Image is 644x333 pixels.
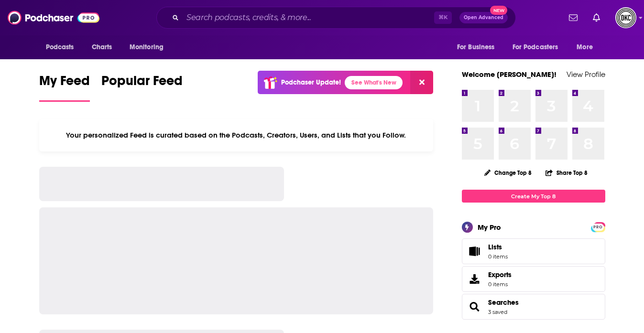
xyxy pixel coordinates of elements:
input: Search podcasts, credits, & more... [183,10,434,25]
span: Lists [488,243,508,251]
span: 0 items [488,281,512,288]
button: open menu [506,38,572,56]
button: Share Top 8 [545,163,588,182]
span: Logged in as DKCMediatech [615,7,636,28]
button: open menu [123,38,176,56]
span: My Feed [39,73,90,95]
div: Search podcasts, credits, & more... [156,7,516,29]
a: Searches [465,300,484,313]
a: Charts [86,38,118,56]
button: open menu [570,38,605,56]
a: View Profile [567,70,605,79]
span: Exports [488,270,512,279]
button: open menu [450,38,507,56]
button: Show profile menu [615,7,636,28]
span: ⌘ K [434,11,452,24]
span: New [490,6,507,15]
span: Lists [488,243,502,251]
div: My Pro [478,223,501,232]
a: Show notifications dropdown [565,10,581,26]
a: 3 saved [488,309,507,315]
a: Create My Top 8 [462,190,605,203]
span: PRO [592,224,604,231]
a: Searches [488,298,519,307]
span: Monitoring [130,41,164,54]
img: Podchaser - Follow, Share and Rate Podcasts [8,9,99,27]
button: Open AdvancedNew [459,12,508,23]
span: Searches [462,294,605,320]
div: Your personalized Feed is curated based on the Podcasts, Creators, Users, and Lists that you Follow. [39,119,434,151]
span: Podcasts [46,41,74,54]
span: For Business [457,41,495,54]
a: Show notifications dropdown [589,10,604,26]
button: open menu [39,38,87,56]
span: For Podcasters [513,41,558,54]
button: Change Top 8 [479,167,538,179]
span: More [577,41,593,54]
span: Popular Feed [101,73,183,95]
span: Exports [465,272,484,286]
img: User Profile [615,7,636,28]
p: Podchaser Update! [281,78,341,86]
span: 0 items [488,253,508,260]
a: Exports [462,266,605,292]
span: Charts [92,41,112,54]
a: Welcome [PERSON_NAME]! [462,70,557,79]
a: PRO [592,223,604,230]
a: See What's New [345,76,403,89]
a: Lists [462,238,605,264]
a: My Feed [39,73,90,102]
span: Lists [465,245,484,258]
span: Open Advanced [464,15,503,20]
a: Popular Feed [101,73,183,102]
